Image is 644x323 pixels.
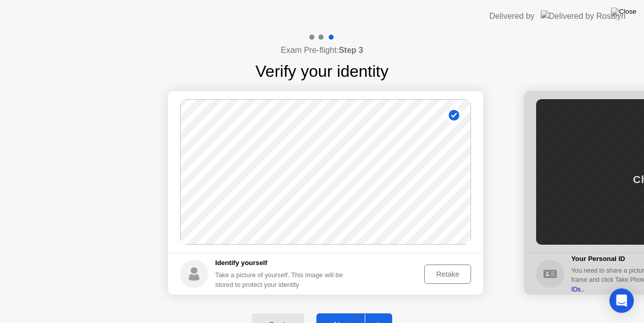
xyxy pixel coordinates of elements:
button: Retake [424,265,471,284]
div: Delivered by [489,10,535,22]
div: Open Intercom Messenger [609,288,634,313]
h5: Identify yourself [215,258,351,268]
img: Delivered by Rosalyn [541,10,626,22]
div: Retake [428,270,467,278]
div: Take a picture of yourself. This image will be stored to protect your identity [215,270,351,289]
h1: Verify your identity [255,59,388,83]
img: Close [611,8,636,16]
b: Step 3 [339,46,363,54]
h4: Exam Pre-flight: [281,44,363,56]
